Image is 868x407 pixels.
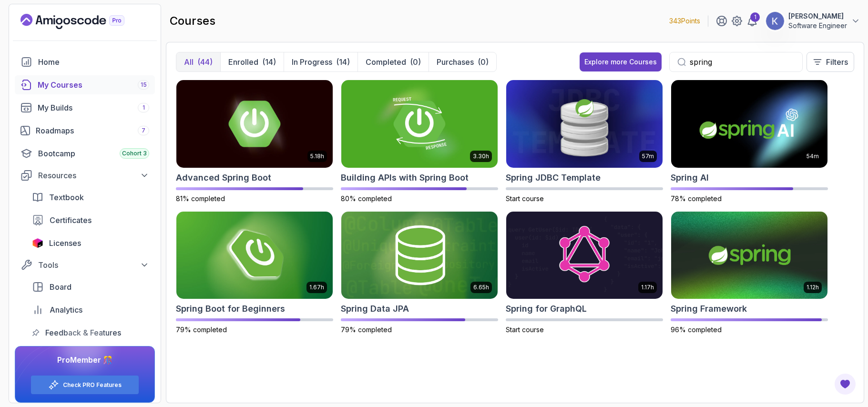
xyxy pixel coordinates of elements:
[176,194,225,203] span: 81% completed
[26,234,155,253] a: licenses
[292,56,332,68] p: In Progress
[671,326,722,334] span: 96% completed
[746,15,758,27] a: 1
[26,277,155,296] a: board
[26,211,155,230] a: certificates
[176,52,220,71] button: All(44)
[141,81,147,89] span: 15
[669,16,700,26] p: 343 Points
[828,369,858,397] iframe: chat widget
[341,211,498,335] a: Spring Data JPA card6.65hSpring Data JPA79% completed
[506,326,544,334] span: Start course
[20,14,146,29] a: Landing page
[176,171,271,184] h2: Advanced Spring Boot
[38,148,149,159] div: Bootcamp
[15,121,155,140] a: roadmaps
[341,171,469,184] h2: Building APIs with Spring Boot
[341,326,392,334] span: 79% completed
[671,171,709,184] h2: Spring AI
[15,75,155,94] a: courses
[284,52,357,71] button: In Progress(14)
[49,237,81,249] span: Licenses
[15,167,155,184] button: Resources
[50,214,92,226] span: Certificates
[671,211,828,335] a: Spring Framework card1.12hSpring Framework96% completed
[197,56,213,68] div: (44)
[690,56,795,68] input: Search...
[341,80,498,168] img: Building APIs with Spring Boot card
[766,12,784,30] img: user profile image
[38,170,149,181] div: Resources
[766,11,860,31] button: user profile image[PERSON_NAME]Software Engineer
[341,80,498,203] a: Building APIs with Spring Boot card3.30hBuilding APIs with Spring Boot80% completed
[807,52,854,72] button: Filters
[641,284,654,291] p: 1.17h
[671,212,827,299] img: Spring Framework card
[176,302,285,315] h2: Spring Boot for Beginners
[506,194,544,203] span: Start course
[807,153,819,160] p: 54m
[15,98,155,117] a: builds
[473,284,489,291] p: 6.65h
[26,188,155,207] a: textbook
[788,21,847,31] p: Software Engineer
[176,80,333,168] img: Advanced Spring Boot card
[38,102,149,113] div: My Builds
[50,304,82,315] span: Analytics
[45,327,121,338] span: Feedback & Features
[63,381,122,389] a: Check PRO Features
[15,52,155,71] a: home
[31,375,139,395] button: Check PRO Features
[143,104,145,112] span: 1
[671,302,747,315] h2: Spring Framework
[15,144,155,163] a: bootcamp
[341,302,409,315] h2: Spring Data JPA
[220,52,284,71] button: Enrolled(14)
[176,212,333,299] img: Spring Boot for Beginners card
[366,56,406,68] p: Completed
[687,165,858,364] iframe: chat widget
[584,57,657,67] div: Explore more Courses
[437,56,474,68] p: Purchases
[32,238,43,248] img: jetbrains icon
[170,13,215,29] h2: courses
[228,56,258,68] p: Enrolled
[142,127,145,134] span: 7
[49,192,84,203] span: Textbook
[15,256,155,274] button: Tools
[38,259,149,271] div: Tools
[50,281,71,293] span: Board
[671,194,722,203] span: 78% completed
[38,79,149,91] div: My Courses
[671,80,827,168] img: Spring AI card
[38,56,149,68] div: Home
[184,56,194,68] p: All
[26,323,155,342] a: feedback
[671,80,828,203] a: Spring AI card54mSpring AI78% completed
[357,52,429,71] button: Completed(0)
[642,153,654,160] p: 57m
[826,56,848,68] p: Filters
[310,153,324,160] p: 5.18h
[506,302,587,315] h2: Spring for GraphQL
[341,212,498,299] img: Spring Data JPA card
[176,211,333,335] a: Spring Boot for Beginners card1.67hSpring Boot for Beginners79% completed
[36,125,149,136] div: Roadmaps
[262,56,276,68] div: (14)
[429,52,496,71] button: Purchases(0)
[176,80,333,203] a: Advanced Spring Boot card5.18hAdvanced Spring Boot81% completed
[309,284,324,291] p: 1.67h
[122,150,147,157] span: Cohort 3
[410,56,421,68] div: (0)
[26,300,155,319] a: analytics
[478,56,489,68] div: (0)
[341,194,392,203] span: 80% completed
[788,11,847,21] p: [PERSON_NAME]
[506,212,663,299] img: Spring for GraphQL card
[750,12,760,22] div: 1
[580,52,662,71] button: Explore more Courses
[473,153,489,160] p: 3.30h
[176,326,227,334] span: 79% completed
[506,80,663,168] img: Spring JDBC Template card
